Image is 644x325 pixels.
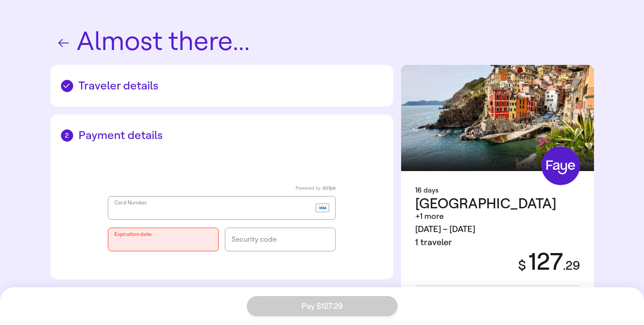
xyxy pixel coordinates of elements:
[415,211,444,221] span: +1 more
[247,296,398,316] button: Pay $127.29
[415,236,580,249] div: 1 traveler
[231,239,329,247] iframe: Secure CVC input frame
[518,257,526,273] span: $
[415,223,580,236] div: [DATE] – [DATE]
[114,239,212,247] iframe: Secure expiration date input frame
[114,207,312,215] iframe: Secure card number input frame
[225,156,330,175] iframe: PayPal-paypal
[415,185,580,196] div: 16 days
[61,79,383,93] h2: Traveler details
[50,28,594,56] h1: Almost there...
[61,129,383,142] h2: Payment details
[415,195,556,212] span: [GEOGRAPHIC_DATA]
[112,154,221,158] iframe: Secure express checkout frame
[302,302,343,310] span: Pay $127.29
[508,249,580,275] div: 127
[563,258,580,273] span: . 29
